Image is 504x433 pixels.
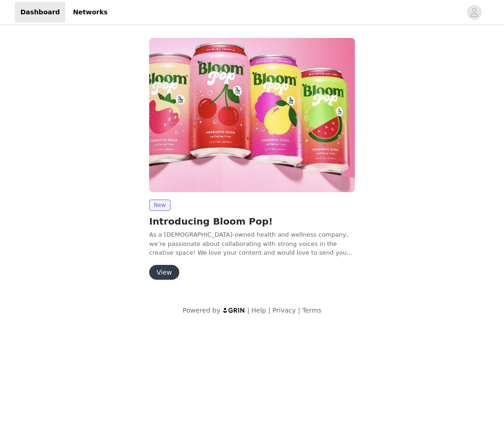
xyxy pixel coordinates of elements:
a: Dashboard [15,2,65,23]
a: View [149,269,179,276]
img: logo [222,307,246,313]
span: | [268,307,271,314]
span: | [247,307,250,314]
h2: Introducing Bloom Pop! [149,214,355,228]
a: Privacy [272,307,296,314]
a: Networks [67,2,113,23]
img: Bloom Nutrition [149,38,355,192]
a: Terms [302,307,321,314]
span: | [298,307,300,314]
span: New [149,200,170,211]
a: Help [252,307,266,314]
p: As a [DEMOGRAPHIC_DATA]-owned health and wellness company, we’re passionate about collaborating w... [149,230,355,257]
div: avatar [470,5,479,20]
button: View [149,265,179,280]
span: Powered by [183,307,220,314]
